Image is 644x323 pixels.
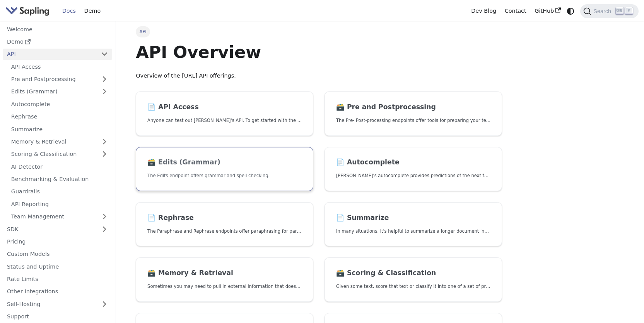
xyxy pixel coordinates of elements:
[336,172,490,179] p: Sapling's autocomplete provides predictions of the next few characters or words
[325,257,502,302] a: 🗃️ Scoring & ClassificationGiven some text, score that text or classify it into one of a set of p...
[5,5,50,17] img: Sapling.ai
[565,5,576,17] button: Switch between dark and light mode (currently system mode)
[7,98,112,110] a: Autocomplete
[336,269,490,277] h2: Scoring & Classification
[3,236,112,247] a: Pricing
[591,8,616,14] span: Search
[3,223,97,235] a: SDK
[3,49,97,60] a: API
[7,111,112,122] a: Rephrase
[325,91,502,136] a: 🗃️ Pre and PostprocessingThe Pre- Post-processing endpoints offer tools for preparing your text d...
[136,26,502,37] nav: Breadcrumbs
[7,198,112,210] a: API Reporting
[580,4,638,18] button: Search (Ctrl+K)
[7,161,112,172] a: AI Detector
[530,5,565,17] a: GitHub
[336,214,490,222] h2: Summarize
[58,5,80,17] a: Docs
[147,117,302,124] p: Anyone can test out Sapling's API. To get started with the API, simply:
[3,261,112,272] a: Status and Uptime
[136,26,150,37] span: API
[336,283,490,290] p: Given some text, score that text or classify it into one of a set of pre-specified categories.
[147,103,302,112] h2: API Access
[7,174,112,185] a: Benchmarking & Evaluation
[136,71,502,81] p: Overview of the [URL] API offerings.
[136,42,502,63] h1: API Overview
[336,158,490,167] h2: Autocomplete
[3,36,112,47] a: Demo
[3,274,112,285] a: Rate Limits
[136,91,313,136] a: 📄️ API AccessAnyone can test out [PERSON_NAME]'s API. To get started with the API, simply:
[147,172,302,179] p: The Edits endpoint offers grammar and spell checking.
[80,5,105,17] a: Demo
[147,283,302,290] p: Sometimes you may need to pull in external information that doesn't fit in the context size of an...
[3,298,112,309] a: Self-Hosting
[7,149,112,160] a: Scoring & Classification
[7,61,112,72] a: API Access
[147,158,302,167] h2: Edits (Grammar)
[325,147,502,191] a: 📄️ Autocomplete[PERSON_NAME]'s autocomplete provides predictions of the next few characters or words
[501,5,531,17] a: Contact
[147,228,302,235] p: The Paraphrase and Rephrase endpoints offer paraphrasing for particular styles.
[336,103,490,112] h2: Pre and Postprocessing
[3,311,112,322] a: Support
[136,147,313,191] a: 🗃️ Edits (Grammar)The Edits endpoint offers grammar and spell checking.
[467,5,500,17] a: Dev Blog
[3,286,112,297] a: Other Integrations
[336,228,490,235] p: In many situations, it's helpful to summarize a longer document into a shorter, more easily diges...
[7,211,112,222] a: Team Management
[3,249,112,260] a: Custom Models
[7,186,112,197] a: Guardrails
[97,49,112,60] button: Collapse sidebar category 'API'
[136,257,313,302] a: 🗃️ Memory & RetrievalSometimes you may need to pull in external information that doesn't fit in t...
[7,123,112,135] a: Summarize
[97,223,112,235] button: Expand sidebar category 'SDK'
[7,136,112,147] a: Memory & Retrieval
[5,5,52,17] a: Sapling.ai
[136,202,313,247] a: 📄️ RephraseThe Paraphrase and Rephrase endpoints offer paraphrasing for particular styles.
[3,24,112,35] a: Welcome
[7,86,112,97] a: Edits (Grammar)
[147,214,302,222] h2: Rephrase
[7,74,112,85] a: Pre and Postprocessing
[336,117,490,124] p: The Pre- Post-processing endpoints offer tools for preparing your text data for ingestation as we...
[325,202,502,247] a: 📄️ SummarizeIn many situations, it's helpful to summarize a longer document into a shorter, more ...
[147,269,302,277] h2: Memory & Retrieval
[625,7,633,14] kbd: K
